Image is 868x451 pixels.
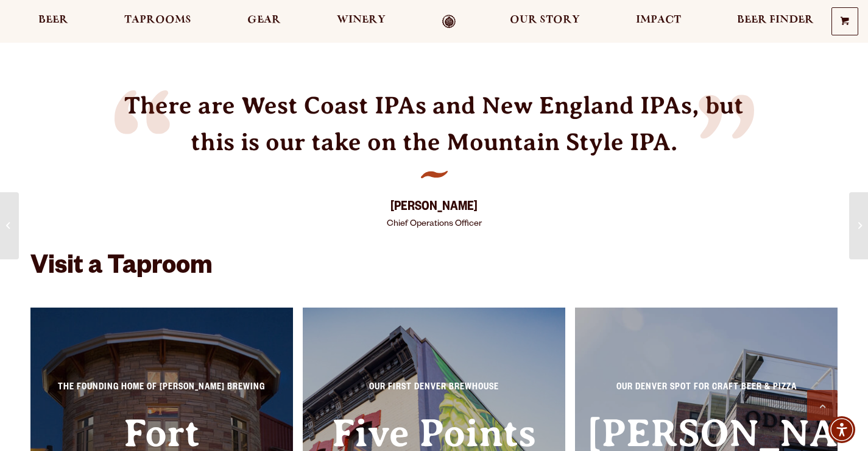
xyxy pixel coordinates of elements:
p: The Founding Home of [PERSON_NAME] Brewing [43,381,281,403]
a: Beer [30,15,76,29]
a: Winery [329,15,393,29]
a: Taprooms [116,15,199,29]
a: Beer Finder [729,15,822,29]
span: Our Story [510,15,580,25]
p: Our Denver spot for craft beer & pizza [587,381,825,403]
span: [PERSON_NAME] [115,201,754,215]
h2: Visit a Taproom [30,254,838,301]
a: Scroll to top [807,390,838,420]
div: Accessibility Menu [828,416,855,443]
span: Taprooms [124,15,191,25]
span: Beer Finder [737,15,814,25]
span: Beer [38,15,68,25]
p: There are West Coast IPAs and New England IPAs, but this is our take on the Mountain Style IPA. [115,87,754,161]
span: Gear [247,15,281,25]
span: Winery [337,15,386,25]
span: Impact [636,15,681,25]
a: Gear [239,15,289,29]
span: Chief Operations Officer [387,220,482,229]
a: Odell Home [426,15,471,29]
a: Impact [628,15,689,29]
p: Our First Denver Brewhouse [315,381,553,403]
a: Our Story [502,15,588,29]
